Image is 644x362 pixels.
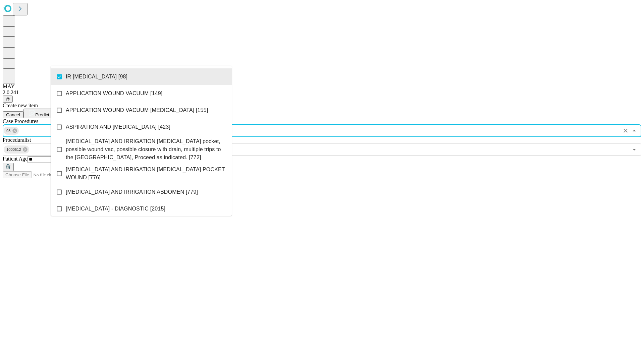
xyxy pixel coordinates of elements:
[66,106,208,114] span: APPLICATION WOUND VACUUM [MEDICAL_DATA] [155]
[3,89,641,96] div: 2.0.241
[630,145,639,154] button: Open
[630,126,639,135] button: Close
[4,145,29,154] div: 1000512
[35,112,49,117] span: Predict
[4,127,19,135] div: 98
[3,83,641,89] div: MAY
[4,127,13,135] span: 98
[66,123,170,131] span: ASPIRATION AND [MEDICAL_DATA] [423]
[3,156,28,162] span: Patient Age
[66,188,198,196] span: [MEDICAL_DATA] AND IRRIGATION ABDOMEN [779]
[3,103,38,108] span: Create new item
[66,137,226,162] span: [MEDICAL_DATA] AND IRRIGATION [MEDICAL_DATA] pocket, possible wound vac, possible closure with dr...
[66,73,127,81] span: IR [MEDICAL_DATA] [98]
[66,205,165,213] span: [MEDICAL_DATA] - DIAGNOSTIC [2015]
[4,146,24,154] span: 1000512
[66,89,162,98] span: APPLICATION WOUND VACUUM [149]
[23,109,54,118] button: Predict
[621,126,630,135] button: Clear
[66,166,226,182] span: [MEDICAL_DATA] AND IRRIGATION [MEDICAL_DATA] POCKET WOUND [776]
[3,137,31,143] span: Proceduralist
[3,111,23,118] button: Cancel
[3,118,38,124] span: Scheduled Procedure
[3,96,13,103] button: @
[6,112,20,117] span: Cancel
[5,97,10,102] span: @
